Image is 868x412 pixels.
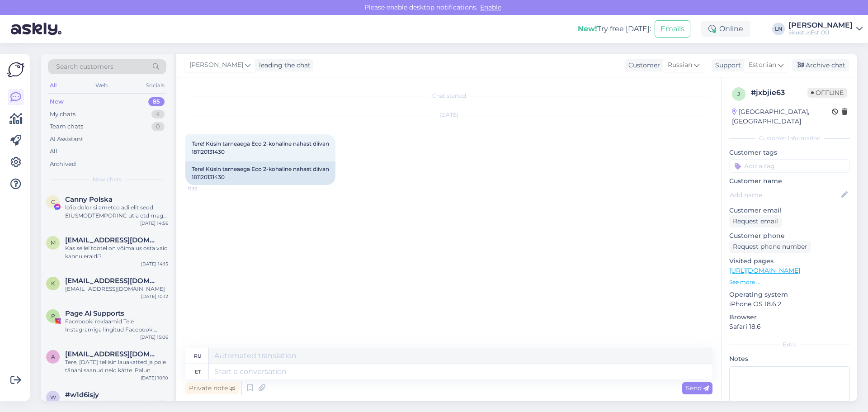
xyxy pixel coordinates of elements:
[578,24,651,34] div: Try free [DATE]:
[65,244,168,260] div: Kas sellel tootel on võimalus osta vaid kannu eraldi?
[7,61,24,78] img: Askly Logo
[65,350,159,358] span: alla.fedotova.777@gmail.com
[185,92,712,100] div: Chat started
[50,110,75,119] div: My chats
[140,220,168,227] div: [DATE] 14:56
[151,110,165,119] div: 4
[65,277,159,285] span: kaililottajuhkam@gmail.com
[788,29,853,36] div: SisustusEst OÜ
[185,111,712,119] div: [DATE]
[729,148,850,157] p: Customer tags
[749,60,776,70] span: Estonian
[807,88,847,98] span: Offline
[94,80,109,91] div: Web
[751,87,807,98] div: # jxbjie63
[729,322,850,331] p: Safari 18.6
[729,313,850,322] p: Browser
[578,24,597,33] b: New!
[729,299,850,309] p: iPhone OS 18.6.2
[712,61,741,70] div: Support
[56,62,113,71] span: Search customers
[48,80,58,91] div: All
[788,22,853,29] div: [PERSON_NAME]
[185,161,335,185] div: Tere! Küsin tarneaega Eco 2-kohaline nahast diivan 181120131430
[188,185,222,192] span: 11:12
[729,176,850,186] p: Customer name
[729,134,850,142] div: Customer information
[51,353,55,360] span: a
[65,285,168,293] div: [EMAIL_ADDRESS][DOMAIN_NAME]
[729,215,782,227] div: Request email
[730,190,840,200] input: Add name
[144,80,166,91] div: Socials
[729,256,850,266] p: Visited pages
[792,59,849,71] div: Archive chat
[50,147,57,156] div: All
[50,97,64,106] div: New
[729,159,850,173] input: Add a tag
[51,280,55,287] span: k
[729,266,800,275] a: [URL][DOMAIN_NAME]
[65,391,99,399] span: #w1d6isjy
[93,175,122,184] span: New chats
[772,23,785,35] div: LN
[65,309,124,317] span: Page Al Supports
[50,135,83,144] div: AI Assistant
[729,341,850,349] div: Extra
[655,20,690,38] button: Emails
[477,3,504,11] span: Enable
[50,394,56,401] span: w
[185,382,239,394] div: Private note
[729,206,850,215] p: Customer email
[668,60,692,70] span: Russian
[729,241,811,253] div: Request phone number
[50,122,83,131] div: Team chats
[701,21,750,37] div: Online
[151,122,165,131] div: 0
[737,90,740,97] span: j
[65,204,168,220] div: lo'ip dolor si ametco adi elit sedd EIUSMODTEMPORINC utla etd magn aliquaenima minimven. quisnos ...
[729,278,850,286] p: See more ...
[148,97,165,106] div: 85
[729,290,850,299] p: Operating system
[194,348,202,364] div: ru
[141,374,168,381] div: [DATE] 10:10
[51,239,56,246] span: m
[141,293,168,300] div: [DATE] 10:12
[65,317,168,334] div: Facebooki reklaamid Teie Instagramiga lingitud Facebooki konto on identiteedivarguse kahtluse tõt...
[255,61,311,70] div: leading the chat
[189,60,243,70] span: [PERSON_NAME]
[192,140,329,155] span: Tere! Küsin tarneaega Eco 2-kohaline nahast diivan 181120131430
[788,22,863,36] a: [PERSON_NAME]SisustusEst OÜ
[65,236,159,244] span: maritleito@gmail.com
[729,231,850,241] p: Customer phone
[51,313,55,319] span: P
[65,358,168,374] div: Tere, [DATE] tellisin lauakatted ja pole tänani saanud neid kätte. Palun kontrollige minu tellimu...
[732,107,832,126] div: [GEOGRAPHIC_DATA], [GEOGRAPHIC_DATA]
[195,364,201,379] div: et
[50,160,76,169] div: Archived
[65,399,168,407] div: [EMAIL_ADDRESS][DOMAIN_NAME]
[51,199,55,205] span: C
[65,195,113,204] span: Canny Polska
[729,354,850,364] p: Notes
[625,61,660,70] div: Customer
[686,384,709,392] span: Send
[140,334,168,341] div: [DATE] 15:06
[141,260,168,267] div: [DATE] 14:15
